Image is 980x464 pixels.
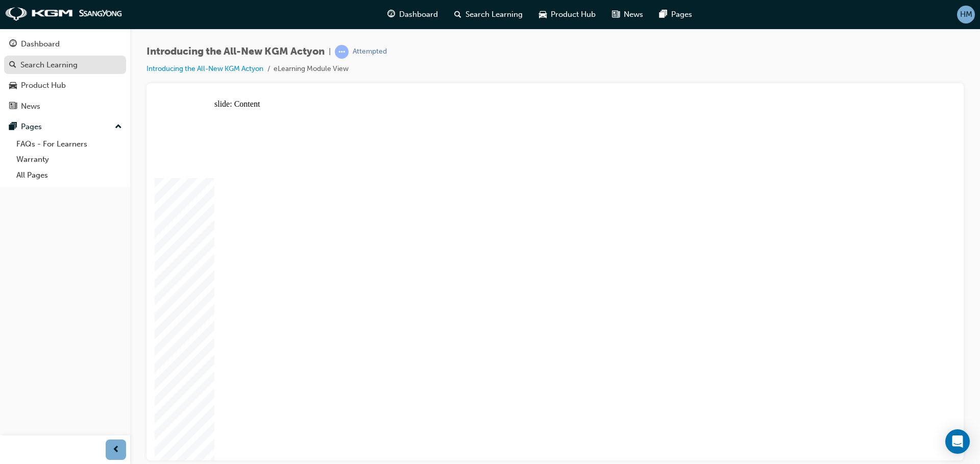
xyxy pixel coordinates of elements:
[353,47,387,57] div: Attempted
[387,8,395,21] span: guage-icon
[9,123,17,132] span: pages-icon
[4,117,126,136] button: Pages
[659,8,667,21] span: pages-icon
[4,76,126,95] a: Product Hub
[454,8,461,21] span: search-icon
[20,59,78,71] div: Search Learning
[531,4,604,25] a: car-iconProduct Hub
[5,7,122,21] img: kgm
[612,8,620,21] span: news-icon
[960,9,972,20] span: HM
[115,120,122,134] span: up-icon
[446,4,531,25] a: search-iconSearch Learning
[335,45,349,59] span: learningRecordVerb_ATTEMPT-icon
[9,81,17,90] span: car-icon
[9,61,16,70] span: search-icon
[465,9,523,20] span: Search Learning
[671,9,692,20] span: Pages
[551,9,596,20] span: Product Hub
[21,101,40,112] div: News
[274,63,349,75] li: eLearning Module View
[12,167,126,183] a: All Pages
[4,56,126,75] a: Search Learning
[379,4,446,25] a: guage-iconDashboard
[604,4,651,25] a: news-iconNews
[624,9,643,20] span: News
[21,121,42,133] div: Pages
[957,6,975,23] button: HM
[4,33,126,117] button: DashboardSearch LearningProduct HubNews
[146,64,263,73] a: Introducing the All-New KGM Actyon
[21,38,60,50] div: Dashboard
[945,429,970,454] div: Open Intercom Messenger
[651,4,700,25] a: pages-iconPages
[329,46,331,58] span: |
[9,40,17,49] span: guage-icon
[9,102,17,111] span: news-icon
[4,97,126,116] a: News
[12,136,126,152] a: FAQs - For Learners
[112,444,120,456] span: prev-icon
[539,8,547,21] span: car-icon
[146,46,325,58] span: Introducing the All-New KGM Actyon
[21,80,66,91] div: Product Hub
[4,35,126,54] a: Dashboard
[399,9,438,20] span: Dashboard
[12,152,126,167] a: Warranty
